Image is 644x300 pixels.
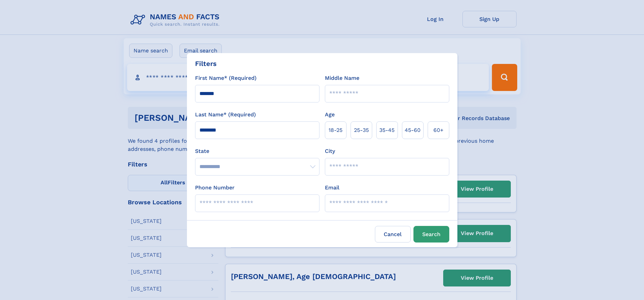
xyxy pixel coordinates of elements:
[195,111,256,119] label: Last Name* (Required)
[405,126,421,134] span: 45‑60
[375,226,411,243] label: Cancel
[195,184,235,192] label: Phone Number
[325,184,339,192] label: Email
[413,226,449,243] button: Search
[195,59,217,69] div: Filters
[325,147,335,155] label: City
[379,126,395,134] span: 35‑45
[325,111,335,119] label: Age
[329,126,342,134] span: 18‑25
[195,147,319,155] label: State
[325,74,359,82] label: Middle Name
[354,126,369,134] span: 25‑35
[433,126,444,134] span: 60+
[195,74,257,82] label: First Name* (Required)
